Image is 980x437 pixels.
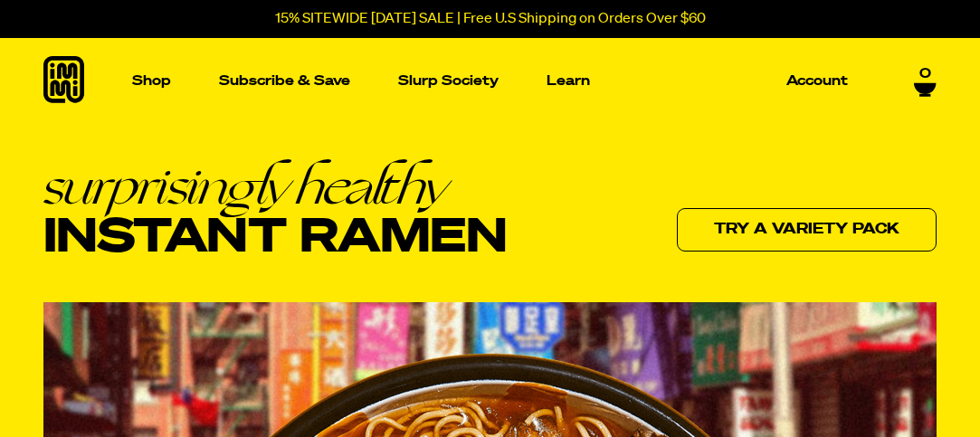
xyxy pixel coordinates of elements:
p: Account [786,74,848,88]
p: Shop [132,74,171,88]
p: 15% SITEWIDE [DATE] SALE | Free U.S Shipping on Orders Over $60 [275,11,706,27]
p: Subscribe & Save [219,74,350,88]
a: Slurp Society [391,67,506,95]
h1: Instant Ramen [43,160,507,263]
a: Subscribe & Save [212,67,357,95]
span: 0 [919,66,931,82]
a: Learn [539,38,597,124]
a: Account [779,67,855,95]
a: Shop [125,38,178,124]
a: 0 [914,66,937,97]
a: Try a variety pack [677,208,937,252]
p: Learn [547,74,590,88]
p: Slurp Society [398,74,499,88]
nav: Main navigation [125,38,855,124]
em: surprisingly healthy [43,160,507,212]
